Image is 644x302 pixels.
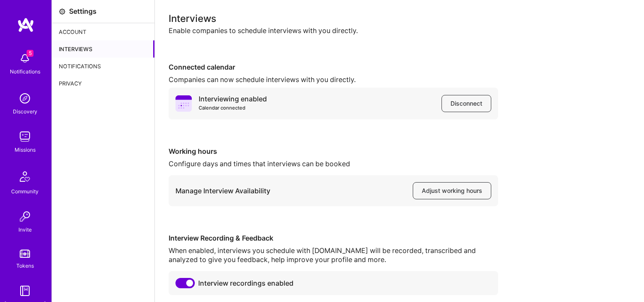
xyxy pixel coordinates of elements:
img: teamwork [16,128,33,145]
img: discovery [16,90,33,107]
div: Companies can now schedule interviews with you directly. [169,75,498,84]
div: Interviews [52,40,154,58]
div: Notifications [10,67,40,76]
div: Privacy [52,75,154,92]
div: Working hours [169,147,498,156]
div: Tokens [16,261,34,270]
div: Community [11,187,39,196]
span: Adjust working hours [422,186,482,195]
img: Invite [16,208,33,225]
div: Account [52,23,154,40]
div: Calendar connected [199,104,267,113]
div: Notifications [52,58,154,75]
div: Manage Interview Availability [175,186,270,195]
img: guide book [16,282,33,299]
button: Disconnect [441,95,491,112]
div: Interview Recording & Feedback [169,234,498,243]
span: 5 [27,50,33,57]
img: tokens [20,250,30,258]
div: Enable companies to schedule interviews with you directly. [169,26,630,35]
button: Adjust working hours [413,182,491,199]
i: icon PurpleCalendar [175,95,192,112]
div: Configure days and times that interviews can be booked [169,159,498,168]
div: Missions [15,145,36,154]
img: Community [15,166,35,187]
img: logo [17,17,34,33]
div: Invite [18,225,32,234]
div: Interviewing enabled [199,95,267,113]
div: Connected calendar [169,63,498,72]
div: Discovery [13,107,37,116]
span: Disconnect [450,99,482,108]
img: bell [16,50,33,67]
span: Interview recordings enabled [198,279,293,288]
div: Interviews [169,14,630,23]
div: Settings [69,7,97,16]
div: When enabled, interviews you schedule with [DOMAIN_NAME] will be recorded, transcribed and analyz... [169,246,498,264]
i: icon Settings [59,8,66,15]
